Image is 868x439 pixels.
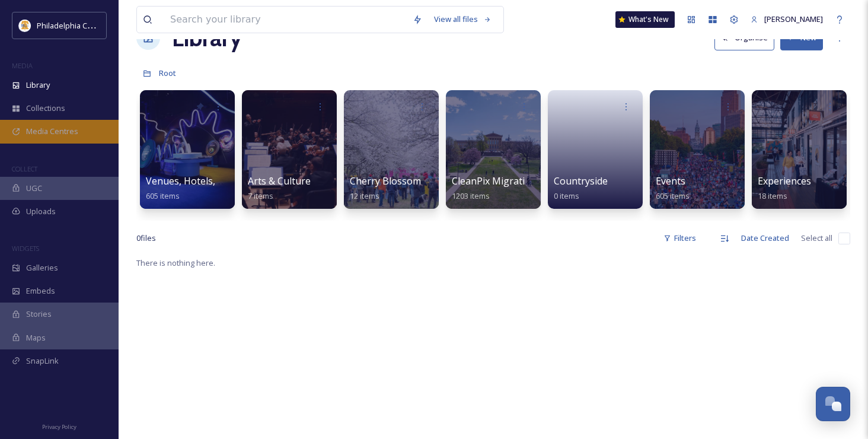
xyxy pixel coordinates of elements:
span: 605 items [146,190,180,201]
span: Media Centres [26,126,78,137]
span: COLLECT [12,164,37,173]
span: [PERSON_NAME] [764,14,823,24]
img: download.jpeg [19,20,31,31]
span: 0 file s [136,233,156,244]
span: WIDGETS [12,244,39,253]
span: Countryside [554,174,608,187]
span: There is nothing here. [136,257,215,268]
a: [PERSON_NAME] [745,8,829,31]
div: Filters [658,227,702,250]
span: UGC [26,183,42,194]
a: Arts & Culture7 items [248,176,311,201]
span: Experiences [758,174,811,187]
span: Arts & Culture [248,174,311,187]
span: Collections [26,103,65,114]
span: Events [656,174,685,187]
span: 1203 items [452,190,490,201]
span: Privacy Policy [42,423,76,431]
span: SnapLink [26,355,59,367]
span: Select all [801,233,832,244]
a: Privacy Policy [42,419,76,433]
span: 0 items [554,190,579,201]
span: MEDIA [12,61,33,70]
a: Experiences18 items [758,176,811,201]
input: Search your library [164,7,407,33]
span: Venues, Hotels, and Attractions [146,174,286,187]
span: Maps [26,332,46,343]
a: View all files [428,8,497,31]
span: Cherry Blossom Festival [350,174,457,187]
button: Open Chat [816,387,850,421]
div: Date Created [735,227,795,250]
span: 12 items [350,190,379,201]
a: Root [159,66,176,80]
a: Events605 items [656,176,690,201]
span: 18 items [758,190,787,201]
span: 7 items [248,190,273,201]
a: Countryside0 items [554,176,608,201]
a: What's New [615,11,675,28]
span: Stories [26,308,52,320]
span: Philadelphia Convention & Visitors Bureau [37,20,187,31]
a: Venues, Hotels, and Attractions605 items [146,176,286,201]
span: CleanPix Migration [452,174,537,187]
span: Root [159,68,176,78]
span: Uploads [26,206,56,217]
span: Embeds [26,285,55,297]
a: Cherry Blossom Festival12 items [350,176,457,201]
span: Galleries [26,262,58,273]
span: Library [26,79,50,91]
span: 605 items [656,190,690,201]
a: CleanPix Migration1203 items [452,176,537,201]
